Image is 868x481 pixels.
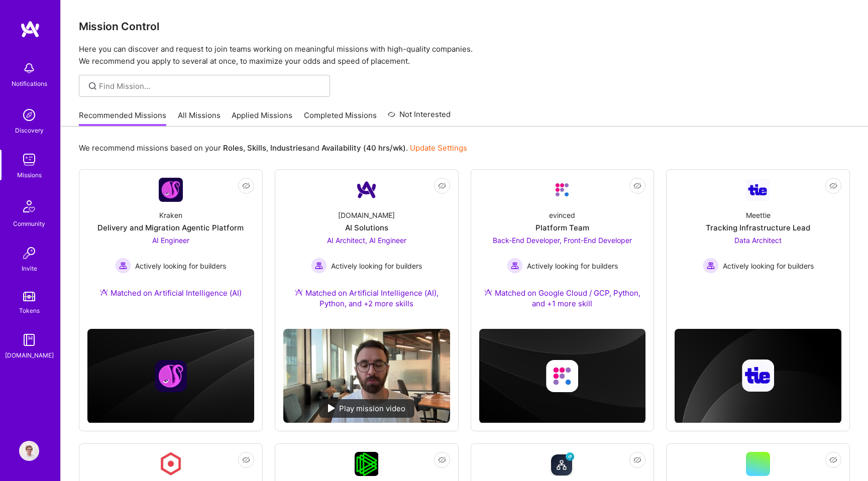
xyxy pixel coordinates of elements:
[438,182,446,190] i: icon EyeClosed
[79,143,467,153] p: We recommend missions based on your , , and .
[15,125,44,136] div: Discovery
[410,143,467,153] a: Update Settings
[283,329,450,423] img: No Mission
[535,222,589,233] div: Platform Team
[79,43,850,67] p: Here you can discover and request to join teams working on meaningful missions with high-quality ...
[355,452,378,476] img: Company Logo
[527,261,618,271] span: Actively looking for builders
[178,110,221,127] a: All Missions
[19,305,40,316] div: Tokens
[232,110,292,127] a: Applied Missions
[159,452,183,476] img: Company Logo
[17,441,42,461] a: User Avatar
[87,329,254,423] img: cover
[13,218,45,229] div: Community
[746,210,771,220] div: Meettie
[17,170,42,180] div: Missions
[331,261,422,271] span: Actively looking for builders
[115,258,131,274] img: Actively looking for builders
[159,178,183,202] img: Company Logo
[321,143,406,153] b: Availability (40 hrs/wk)
[328,404,335,412] img: play
[87,178,254,310] a: Company LogoKrakenDelivery and Migration Agentic PlatformAI Engineer Actively looking for builder...
[223,143,243,153] b: Roles
[159,210,182,220] div: Kraken
[242,456,250,464] i: icon EyeClosed
[355,178,379,202] img: Company Logo
[79,110,166,127] a: Recommended Missions
[319,399,414,418] div: Play mission video
[311,258,327,274] img: Actively looking for builders
[295,288,303,296] img: Ateam Purple Icon
[304,110,377,127] a: Completed Missions
[247,143,266,153] b: Skills
[549,210,575,220] div: evinced
[19,58,39,78] img: bell
[479,178,646,321] a: Company LogoevincedPlatform TeamBack-End Developer, Front-End Developer Actively looking for buil...
[633,182,641,190] i: icon EyeClosed
[19,243,39,263] img: Invite
[438,456,446,464] i: icon EyeClosed
[155,360,187,392] img: Company logo
[479,329,646,423] img: cover
[550,178,574,202] img: Company Logo
[703,258,719,274] img: Actively looking for builders
[23,292,35,301] img: tokens
[484,288,492,296] img: Ateam Purple Icon
[242,182,250,190] i: icon EyeClosed
[734,236,782,245] span: Data Architect
[723,261,814,271] span: Actively looking for builders
[675,178,841,296] a: Company LogoMeettieTracking Infrastructure LeadData Architect Actively looking for buildersActive...
[100,288,108,296] img: Ateam Purple Icon
[546,360,578,392] img: Company logo
[283,288,450,309] div: Matched on Artificial Intelligence (AI), Python, and +2 more skills
[270,143,306,153] b: Industries
[5,350,54,360] div: [DOMAIN_NAME]
[99,81,322,91] input: Find Mission...
[97,222,244,233] div: Delivery and Migration Agentic Platform
[135,261,226,271] span: Actively looking for builders
[100,288,242,298] div: Matched on Artificial Intelligence (AI)
[829,182,837,190] i: icon EyeClosed
[327,236,406,245] span: AI Architect, AI Engineer
[829,456,837,464] i: icon EyeClosed
[19,150,39,170] img: teamwork
[87,80,98,92] i: icon SearchGrey
[152,236,189,245] span: AI Engineer
[22,263,37,274] div: Invite
[338,210,395,220] div: [DOMAIN_NAME]
[493,236,632,245] span: Back-End Developer, Front-End Developer
[283,178,450,321] a: Company Logo[DOMAIN_NAME]AI SolutionsAI Architect, AI Engineer Actively looking for buildersActiv...
[388,108,451,127] a: Not Interested
[345,222,388,233] div: AI Solutions
[746,179,770,201] img: Company Logo
[12,78,47,89] div: Notifications
[633,456,641,464] i: icon EyeClosed
[479,288,646,309] div: Matched on Google Cloud / GCP, Python, and +1 more skill
[17,194,41,218] img: Community
[20,20,40,38] img: logo
[675,329,841,423] img: cover
[19,105,39,125] img: discovery
[507,258,523,274] img: Actively looking for builders
[79,20,850,33] h3: Mission Control
[19,441,39,461] img: User Avatar
[19,330,39,350] img: guide book
[706,222,810,233] div: Tracking Infrastructure Lead
[550,452,574,476] img: Company Logo
[742,359,774,392] img: Company logo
